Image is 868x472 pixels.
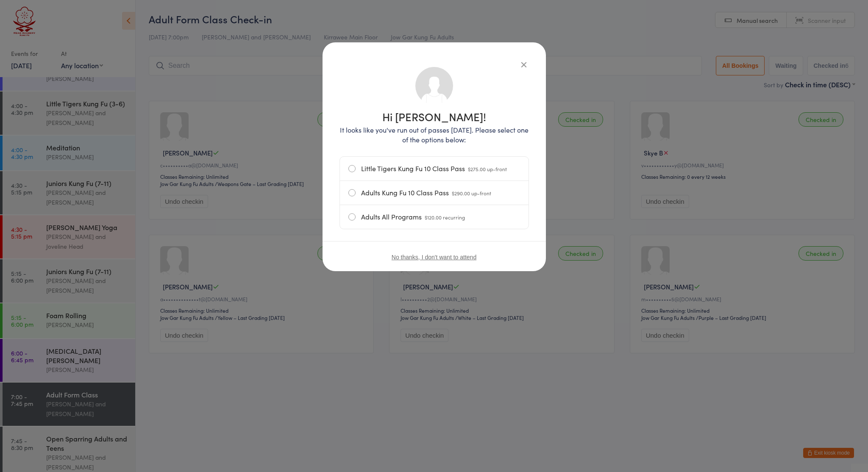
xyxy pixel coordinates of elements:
label: Adults All Programs [348,205,520,229]
p: It looks like you've run out of passes [DATE]. Please select one of the options below: [339,125,529,144]
button: No thanks, I don't want to attend [392,254,476,261]
span: $120.00 recurring [425,214,465,221]
span: $290.00 up-front [452,189,491,197]
label: Little Tigers Kung Fu 10 Class Pass [348,157,520,180]
h1: Hi [PERSON_NAME]! [339,111,529,122]
label: Adults Kung Fu 10 Class Pass [348,181,520,205]
span: $275.00 up-front [468,165,507,172]
img: no_photo.png [415,66,454,106]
